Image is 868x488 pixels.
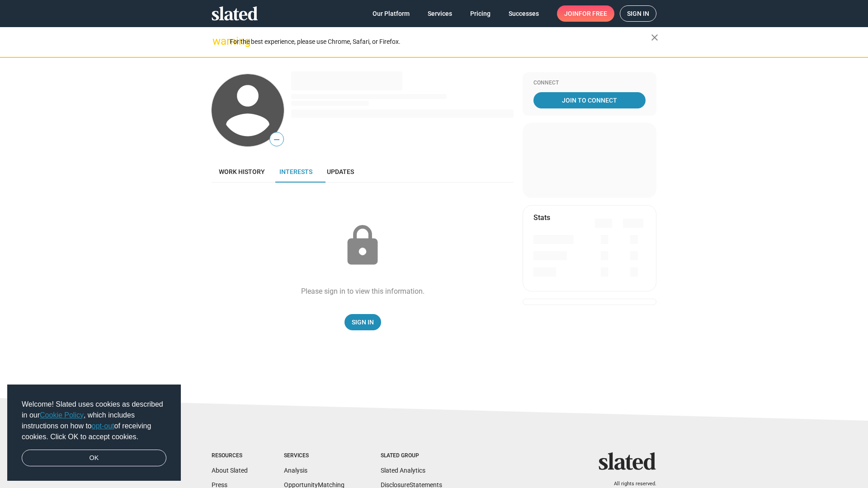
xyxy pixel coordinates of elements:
a: dismiss cookie message [22,450,166,467]
div: Resources [212,452,248,460]
a: Our Platform [365,5,417,22]
mat-icon: warning [212,36,223,47]
span: Updates [327,168,354,175]
a: Updates [320,161,361,183]
a: Pricing [463,5,498,22]
a: Slated Analytics [381,467,425,474]
a: Services [420,5,459,22]
a: Work history [212,161,272,183]
span: Join [564,5,607,22]
div: Connect [533,80,646,87]
span: Services [428,5,452,22]
a: Joinfor free [557,5,614,22]
span: Interests [279,168,312,175]
a: Sign In [344,314,381,330]
a: About Slated [212,467,248,474]
div: For the best experience, please use Chrome, Safari, or Firefox. [230,36,651,48]
a: Cookie Policy [40,411,84,419]
div: cookieconsent [7,385,181,481]
a: Sign in [620,5,656,22]
mat-icon: lock [340,223,385,268]
span: Sign in [627,6,649,21]
a: Join To Connect [533,92,646,108]
div: Please sign in to view this information. [301,286,425,296]
span: Our Platform [373,5,410,22]
div: Services [284,452,344,460]
span: for free [579,5,607,22]
span: Join To Connect [535,92,644,108]
a: Successes [501,5,546,22]
span: Welcome! Slated uses cookies as described in our , which includes instructions on how to of recei... [22,399,166,442]
mat-card-title: Stats [533,213,550,222]
a: Interests [272,161,320,183]
span: — [270,134,283,145]
a: opt-out [92,422,114,430]
span: Work history [219,168,265,175]
div: Slated Group [381,452,442,460]
span: Successes [509,5,539,22]
span: Sign In [352,314,374,330]
mat-icon: close [649,32,660,43]
span: Pricing [470,5,491,22]
a: Analysis [284,467,307,474]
